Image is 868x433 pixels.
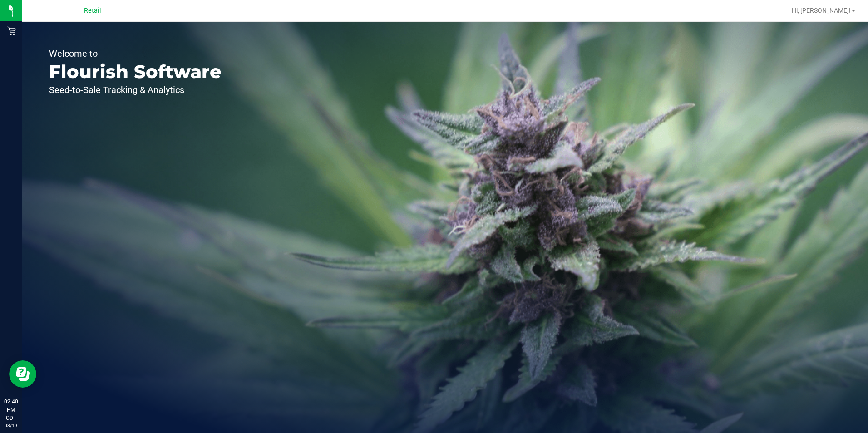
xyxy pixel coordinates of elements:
p: Flourish Software [49,63,222,81]
p: Seed-to-Sale Tracking & Analytics [49,85,222,94]
p: 08/19 [4,422,18,429]
iframe: Resource center [9,360,36,388]
span: Retail [84,7,101,15]
inline-svg: Retail [7,26,16,35]
p: 02:40 PM CDT [4,398,18,422]
span: Hi, [PERSON_NAME]! [792,7,851,14]
p: Welcome to [49,49,222,58]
